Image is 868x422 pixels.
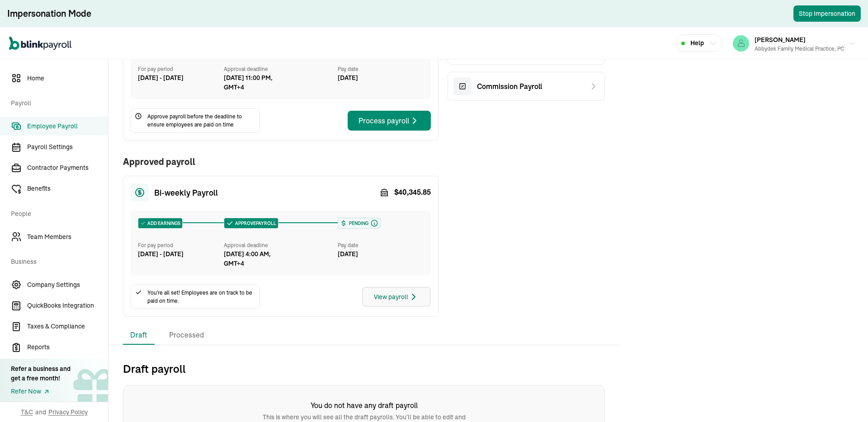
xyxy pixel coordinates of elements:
[48,408,88,417] span: Privacy Policy
[690,38,704,48] span: Help
[224,73,292,92] div: [DATE] 11:00 PM, GMT+4
[338,73,424,83] div: [DATE]
[138,241,224,249] div: For pay period
[27,163,108,173] span: Contractor Payments
[154,187,218,199] span: Bi-weekly Payroll
[27,280,108,290] span: Company Settings
[162,326,211,345] li: Processed
[27,232,108,242] span: Team Members
[138,65,224,73] div: For pay period
[755,45,844,53] div: Abbydek Family Medical Practice, PC
[138,218,182,228] div: ADD EARNINGS
[123,155,439,169] h1: Approved payroll
[338,241,424,249] div: Pay date
[27,301,108,310] span: QuickBooks Integration
[374,291,419,302] div: View payroll
[11,248,103,273] span: Business
[675,34,722,52] button: Help
[394,187,431,198] span: $ 40,345.85
[224,241,335,249] div: Approval deadline
[147,113,256,129] span: Approve payroll before the deadline to ensure employees are paid on time
[11,364,71,383] div: Refer a business and get a free month!
[255,400,472,411] h6: You do not have any draft payroll
[21,408,33,417] span: T&C
[27,142,108,152] span: Payroll Settings
[27,122,108,131] span: Employee Payroll
[123,326,155,345] li: Draft
[793,5,861,22] button: Stop Impersonation
[338,249,424,259] div: [DATE]
[27,342,108,352] span: Reports
[347,220,368,227] span: Pending
[7,7,91,20] div: Impersonation Mode
[359,115,420,126] div: Process payroll
[477,81,542,92] span: Commission Payroll
[11,387,71,396] a: Refer Now
[27,322,108,331] span: Taxes & Compliance
[123,361,605,376] h2: Draft payroll
[9,30,71,56] nav: Global
[138,73,224,83] div: [DATE] - [DATE]
[27,74,108,83] span: Home
[348,111,431,131] button: Process payroll
[11,200,103,225] span: People
[729,32,859,55] button: [PERSON_NAME]Abbydek Family Medical Practice, PC
[362,287,431,307] button: View payroll
[755,36,806,44] span: [PERSON_NAME]
[233,220,276,227] span: APPROVE PAYROLL
[138,249,224,259] div: [DATE] - [DATE]
[224,249,292,268] div: [DATE] 4:00 AM, GMT+4
[224,65,335,73] div: Approval deadline
[147,289,256,305] span: You're all set! Employees are on track to be paid on time.
[11,89,103,115] span: Payroll
[823,379,868,422] iframe: Chat Widget
[27,184,108,193] span: Benefits
[338,65,424,73] div: Pay date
